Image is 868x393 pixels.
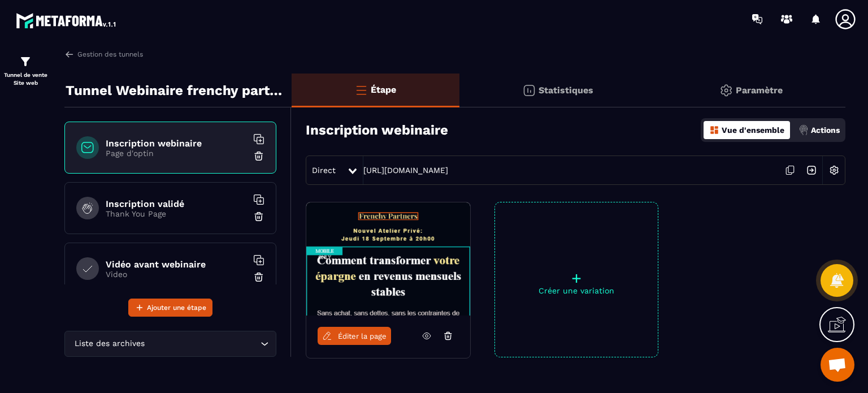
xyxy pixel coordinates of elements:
[128,299,212,317] button: Ajouter une étape
[253,271,264,283] img: trash
[72,338,147,350] span: Liste des archives
[811,126,840,135] p: Actions
[64,331,276,357] div: Search for option
[495,270,658,286] p: +
[106,198,247,209] h6: Inscription validé
[801,159,822,181] img: arrow-next.bcc2205e.svg
[306,202,470,316] img: image
[709,125,719,135] img: dashboard-orange.40269519.svg
[64,49,143,59] a: Gestion des tunnels
[798,125,809,135] img: actions.d6e523a2.png
[371,84,396,95] p: Étape
[64,49,75,59] img: arrow
[106,270,247,279] p: Video
[66,79,283,102] p: Tunnel Webinaire frenchy partners
[147,338,258,350] input: Search for option
[354,83,368,97] img: bars-o.4a397970.svg
[306,122,448,138] h3: Inscription webinaire
[253,211,264,222] img: trash
[106,149,247,158] p: Page d'optin
[106,209,247,218] p: Thank You Page
[522,84,536,97] img: stats.20deebd0.svg
[736,85,783,96] p: Paramètre
[495,286,658,295] p: Créer une variation
[318,327,391,345] a: Éditer la page
[253,150,264,162] img: trash
[19,55,32,68] img: formation
[147,302,206,313] span: Ajouter une étape
[722,126,784,135] p: Vue d'ensemble
[719,84,733,97] img: setting-gr.5f69749f.svg
[16,10,118,31] img: logo
[312,166,336,175] span: Direct
[823,159,845,181] img: setting-w.858f3a88.svg
[3,46,48,96] a: formationformationTunnel de vente Site web
[539,85,593,96] p: Statistiques
[3,71,48,87] p: Tunnel de vente Site web
[338,332,387,340] span: Éditer la page
[106,138,247,149] h6: Inscription webinaire
[363,166,448,175] a: [URL][DOMAIN_NAME]
[106,259,247,270] h6: Vidéo avant webinaire
[821,348,854,382] div: Ouvrir le chat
